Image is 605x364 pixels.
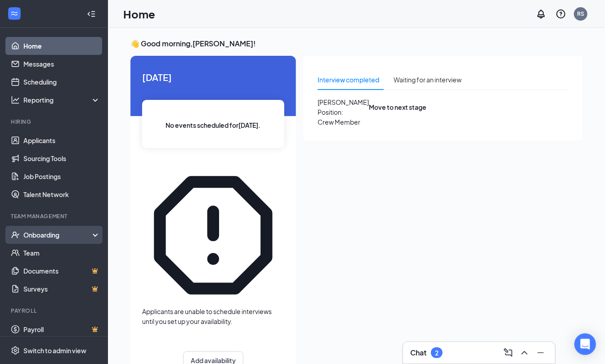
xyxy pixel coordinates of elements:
[23,95,101,104] div: Reporting
[11,307,99,315] div: Payroll
[577,10,584,18] div: RS
[10,9,19,18] svg: WorkstreamLogo
[23,149,100,167] a: Sourcing Tools
[533,346,548,360] button: Minimize
[318,107,369,117] p: Position:
[11,95,20,104] svg: Analysis
[535,347,546,358] svg: Minimize
[394,75,462,85] div: Waiting for an interview
[11,230,20,239] svg: UserCheck
[23,280,100,298] a: SurveysCrown
[536,9,547,19] svg: Notifications
[11,212,99,220] div: Team Management
[369,97,426,117] button: Move to next stage
[23,131,100,149] a: Applicants
[142,306,284,326] div: Applicants are unable to schedule interviews until you set up your availability.
[574,333,596,355] div: Open Intercom Messenger
[23,320,100,338] a: PayrollCrown
[318,97,369,107] span: [PERSON_NAME]
[519,347,530,358] svg: ChevronUp
[130,39,583,49] h3: 👋 Good morning, [PERSON_NAME] !
[11,118,99,126] div: Hiring
[142,70,284,84] span: [DATE]
[23,37,100,55] a: Home
[23,167,100,185] a: Job Postings
[87,9,96,18] svg: Collapse
[23,185,100,203] a: Talent Network
[23,346,86,355] div: Switch to admin view
[23,262,100,280] a: DocumentsCrown
[23,73,100,91] a: Scheduling
[123,6,155,22] h1: Home
[142,164,284,306] svg: Error
[23,55,100,73] a: Messages
[318,117,369,127] p: Crew Member
[556,9,566,19] svg: QuestionInfo
[410,348,426,358] h3: Chat
[318,75,379,85] div: Interview completed
[517,346,532,360] button: ChevronUp
[501,346,515,360] button: ComposeMessage
[166,120,261,130] span: No events scheduled for [DATE] .
[503,347,514,358] svg: ComposeMessage
[23,230,93,239] div: Onboarding
[23,244,100,262] a: Team
[11,346,20,355] svg: Settings
[435,349,439,357] div: 2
